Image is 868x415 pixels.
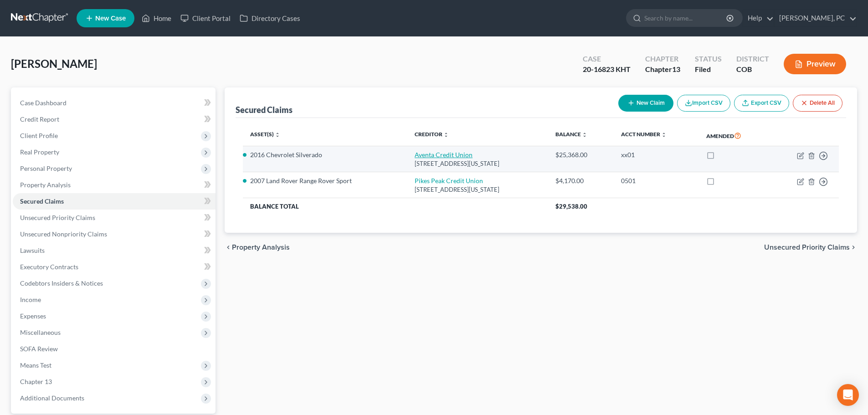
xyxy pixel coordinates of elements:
a: Directory Cases [235,10,305,26]
span: Secured Claims [20,197,64,205]
div: Filed [695,64,722,75]
input: Search by name... [644,10,728,26]
span: Property Analysis [232,244,290,251]
div: Chapter [645,64,680,75]
span: Unsecured Priority Claims [20,214,95,221]
div: xx01 [621,150,692,159]
span: New Case [95,15,126,22]
button: New Claim [618,95,673,112]
a: Asset(s) unfold_more [250,131,280,138]
button: Import CSV [677,95,730,112]
a: Balance unfold_more [555,131,587,138]
div: COB [736,64,769,75]
a: Unsecured Nonpriority Claims [13,226,216,242]
a: Executory Contracts [13,259,216,275]
a: Case Dashboard [13,95,216,111]
a: Unsecured Priority Claims [13,210,216,226]
span: Codebtors Insiders & Notices [20,279,103,287]
a: Aventa Credit Union [415,151,473,159]
span: Lawsuits [20,246,45,254]
a: Home [137,10,176,26]
a: Secured Claims [13,193,216,210]
span: Property Analysis [20,181,71,189]
span: Case Dashboard [20,99,67,107]
span: Miscellaneous [20,328,61,336]
span: Credit Report [20,115,59,123]
span: Executory Contracts [20,263,78,271]
span: $29,538.00 [555,203,587,210]
span: Expenses [20,312,46,320]
span: SOFA Review [20,345,58,353]
div: Open Intercom Messenger [837,384,859,406]
span: Personal Property [20,164,72,172]
li: 2016 Chevrolet Silverado [250,150,400,159]
div: District [736,54,769,64]
div: $25,368.00 [555,150,606,159]
button: Unsecured Priority Claims chevron_right [764,244,857,251]
button: Delete All [793,95,842,112]
span: Chapter 13 [20,378,52,385]
th: Amended [699,125,769,146]
span: Income [20,296,41,303]
i: unfold_more [661,132,667,138]
button: chevron_left Property Analysis [225,244,290,251]
i: chevron_right [850,244,857,251]
a: [PERSON_NAME], PC [775,10,857,26]
a: Creditor unfold_more [415,131,449,138]
div: [STREET_ADDRESS][US_STATE] [415,185,541,194]
a: Lawsuits [13,242,216,259]
a: Client Portal [176,10,235,26]
div: 0501 [621,176,692,185]
span: Real Property [20,148,59,156]
i: chevron_left [225,244,232,251]
th: Balance Total [243,198,548,215]
div: Status [695,54,722,64]
a: SOFA Review [13,341,216,357]
span: [PERSON_NAME] [11,57,97,70]
a: Export CSV [734,95,789,112]
a: Help [743,10,774,26]
div: Secured Claims [236,104,293,115]
i: unfold_more [443,132,449,138]
div: 20-16823 KHT [583,64,631,75]
i: unfold_more [582,132,587,138]
button: Preview [784,54,846,74]
a: Credit Report [13,111,216,128]
span: Means Test [20,361,51,369]
div: [STREET_ADDRESS][US_STATE] [415,159,541,168]
li: 2007 Land Rover Range Rover Sport [250,176,400,185]
span: Client Profile [20,132,58,139]
a: Pikes Peak Credit Union [415,177,483,184]
i: unfold_more [275,132,280,138]
a: Property Analysis [13,177,216,193]
span: Unsecured Priority Claims [764,244,850,251]
div: Chapter [645,54,680,64]
div: Case [583,54,631,64]
span: 13 [672,65,680,73]
div: $4,170.00 [555,176,606,185]
a: Acct Number unfold_more [621,131,667,138]
span: Unsecured Nonpriority Claims [20,230,107,238]
span: Additional Documents [20,394,84,402]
